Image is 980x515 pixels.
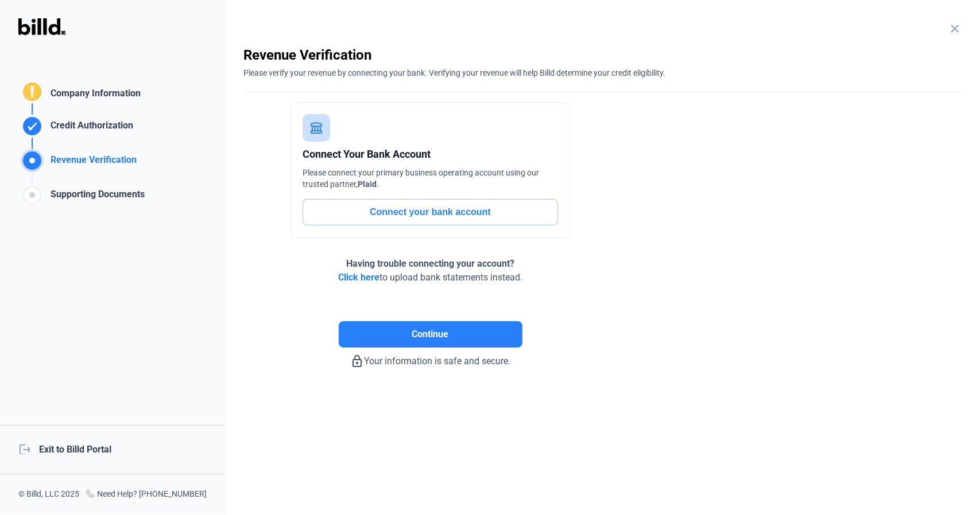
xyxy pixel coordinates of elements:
div: © Billd, LLC 2025 [18,488,79,501]
button: Continue [339,321,522,348]
mat-icon: logout [18,443,30,454]
div: Need Help? [PHONE_NUMBER] [86,488,207,501]
span: Continue [412,327,449,341]
div: Please verify your revenue by connecting your bank. Verifying your revenue will help Billd determ... [243,64,962,79]
div: Credit Authorization [46,119,133,138]
div: Please connect your primary business operating account using our trusted partner, . [303,167,558,190]
div: Revenue Verification [243,46,962,64]
span: Plaid [358,180,377,189]
mat-icon: close [948,22,962,36]
div: Your information is safe and secure. [243,348,617,368]
div: Revenue Verification [46,153,137,172]
div: Supporting Documents [46,188,145,206]
mat-icon: lock_outline [350,354,364,368]
div: Company Information [46,87,141,103]
span: Having trouble connecting your account? [346,258,514,269]
img: Billd Logo [18,18,65,35]
div: Connect Your Bank Account [303,146,558,162]
div: to upload bank statements instead. [338,257,522,284]
button: Connect your bank account [303,199,558,225]
span: Click here [338,272,379,283]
